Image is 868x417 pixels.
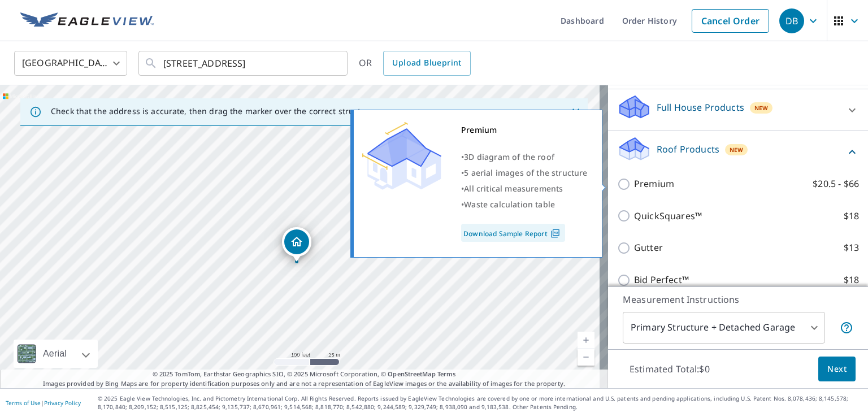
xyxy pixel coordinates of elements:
div: DB [779,8,804,33]
button: Close [568,105,583,119]
div: Aerial [14,340,98,368]
p: © 2025 Eagle View Technologies, Inc. and Pictometry International Corp. All Rights Reserved. Repo... [98,394,862,411]
span: New [730,145,744,154]
span: New [754,103,769,112]
p: | [6,399,81,406]
span: All critical measurements [464,183,563,194]
p: $13 [844,241,859,255]
div: • [461,149,588,165]
button: Next [818,357,856,382]
div: • [461,181,588,197]
div: [GEOGRAPHIC_DATA] [14,47,127,79]
span: 5 aerial images of the structure [464,167,587,178]
img: Premium [362,122,441,190]
a: Current Level 18, Zoom In [578,332,594,349]
span: Waste calculation table [464,199,555,210]
a: Upload Blueprint [383,51,470,76]
p: QuickSquares™ [634,209,702,223]
a: OpenStreetMap [388,370,435,378]
a: Terms of Use [6,399,41,407]
div: OR [359,51,471,76]
a: Download Sample Report [461,224,565,242]
p: Premium [634,177,674,191]
p: Bid Perfect™ [634,273,689,287]
p: Roof Products [657,142,719,156]
p: Check that the address is accurate, then drag the marker over the correct structure. [51,106,376,116]
div: Premium [461,122,588,138]
div: Aerial [40,340,70,368]
p: Gutter [634,241,663,255]
p: Estimated Total: $0 [620,357,719,381]
span: 3D diagram of the roof [464,151,554,162]
p: $18 [844,209,859,223]
p: Full House Products [657,101,744,114]
div: Dropped pin, building 1, Residential property, 2900 N Choctaw Rd Choctaw, OK 73020 [282,227,311,262]
a: Current Level 18, Zoom Out [578,349,594,366]
div: • [461,197,588,212]
span: Upload Blueprint [392,56,461,70]
div: • [461,165,588,181]
a: Terms [437,370,456,378]
span: Next [827,362,847,376]
p: $18 [844,273,859,287]
div: Roof ProductsNew [617,136,859,168]
div: Full House ProductsNew [617,94,859,126]
div: Primary Structure + Detached Garage [623,312,825,344]
input: Search by address or latitude-longitude [163,47,324,79]
img: Pdf Icon [548,228,563,238]
p: $20.5 - $66 [813,177,859,191]
a: Cancel Order [692,9,769,33]
img: EV Logo [20,12,154,29]
span: Your report will include the primary structure and a detached garage if one exists. [840,321,853,335]
p: Measurement Instructions [623,293,853,306]
a: Privacy Policy [44,399,81,407]
span: © 2025 TomTom, Earthstar Geographics SIO, © 2025 Microsoft Corporation, © [153,370,456,379]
